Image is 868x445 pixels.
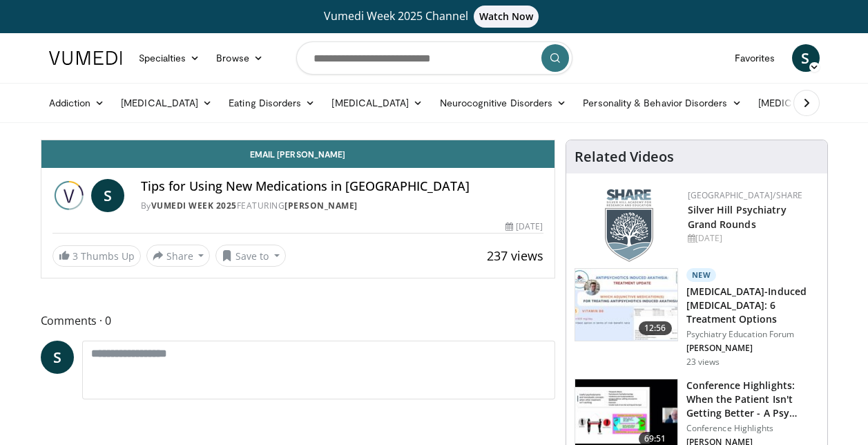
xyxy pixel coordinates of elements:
[208,44,271,72] a: Browse
[505,220,543,233] div: [DATE]
[575,269,677,341] img: acc69c91-7912-4bad-b845-5f898388c7b9.150x105_q85_crop-smart_upscale.jpg
[51,6,818,28] a: Vumedi Week 2025 ChannelWatch Now
[688,232,816,245] div: [DATE]
[639,321,672,335] span: 12:56
[41,140,554,168] a: Email [PERSON_NAME]
[575,268,819,368] a: 12:56 New [MEDICAL_DATA]-Induced [MEDICAL_DATA]: 6 Treatment Options Psychiatry Education Forum [...
[41,89,113,117] a: Addiction
[41,341,74,374] a: S
[73,249,78,263] span: 3
[323,89,431,117] a: [MEDICAL_DATA]
[49,51,122,65] img: VuMedi Logo
[91,179,124,212] a: S
[686,357,720,368] p: 23 views
[605,189,653,262] img: f8aaeb6d-318f-4fcf-bd1d-54ce21f29e87.png.150x105_q85_autocrop_double_scale_upscale_version-0.2.png
[113,89,220,117] a: [MEDICAL_DATA]
[487,247,543,264] span: 237 views
[686,285,819,326] h3: [MEDICAL_DATA]-Induced [MEDICAL_DATA]: 6 Treatment Options
[688,189,803,201] a: [GEOGRAPHIC_DATA]/SHARE
[284,200,358,211] a: [PERSON_NAME]
[141,179,543,194] h4: Tips for Using New Medications in [GEOGRAPHIC_DATA]
[141,200,543,212] div: By FEATURING
[215,245,286,267] button: Save to
[686,268,717,282] p: New
[686,343,819,354] p: [PERSON_NAME]
[296,41,572,75] input: Search topics, interventions
[686,329,819,340] p: Psychiatry Education Forum
[726,44,784,72] a: Favorites
[688,203,787,231] a: Silver Hill Psychiatry Grand Rounds
[575,149,674,165] h4: Related Videos
[131,44,209,72] a: Specialties
[792,44,820,72] a: S
[474,6,539,28] span: Watch Now
[575,89,749,117] a: Personality & Behavior Disorders
[52,179,86,212] img: Vumedi Week 2025
[52,245,141,267] a: 3 Thumbs Up
[220,89,323,117] a: Eating Disorders
[146,245,211,267] button: Share
[41,312,555,330] span: Comments 0
[686,423,819,434] p: Conference Highlights
[151,200,237,211] a: Vumedi Week 2025
[432,89,575,117] a: Neurocognitive Disorders
[686,379,819,420] h3: Conference Highlights: When the Patient Isn't Getting Better - A Psy…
